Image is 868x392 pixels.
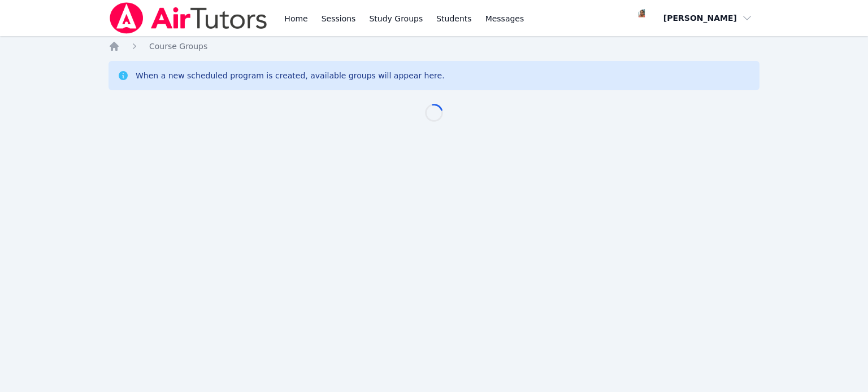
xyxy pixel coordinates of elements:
[108,2,268,34] img: Air Tutors
[149,42,207,51] span: Course Groups
[149,41,207,52] a: Course Groups
[485,13,524,24] span: Messages
[108,41,759,52] nav: Breadcrumb
[136,70,445,81] div: When a new scheduled program is created, available groups will appear here.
